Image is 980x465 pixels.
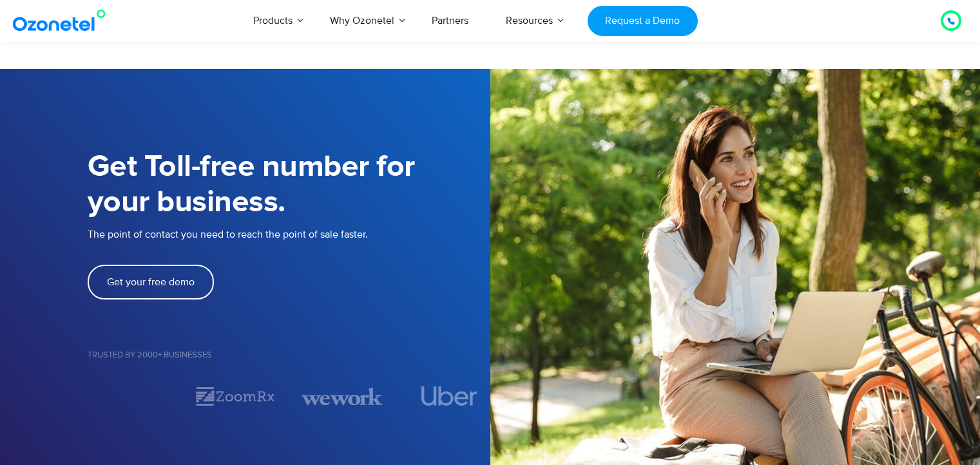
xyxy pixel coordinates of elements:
p: The point of contact you need to reach the point of sale faster. [88,227,490,242]
div: Image Carousel [88,385,490,408]
a: Request a Demo [588,6,698,36]
div: 2 / 7 [195,385,276,408]
img: zoomrx.svg [195,385,276,408]
a: Get your free demo [88,265,214,299]
h1: Get Toll-free number for your business. [88,149,490,220]
img: wework.svg [302,385,383,408]
div: 3 / 7 [302,385,383,408]
img: uber.svg [421,386,477,406]
h5: Trusted by 2000+ Businesses [88,351,490,359]
span: Get your free demo [107,277,195,287]
div: 4 / 7 [408,386,490,406]
div: 1 / 7 [88,388,169,404]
